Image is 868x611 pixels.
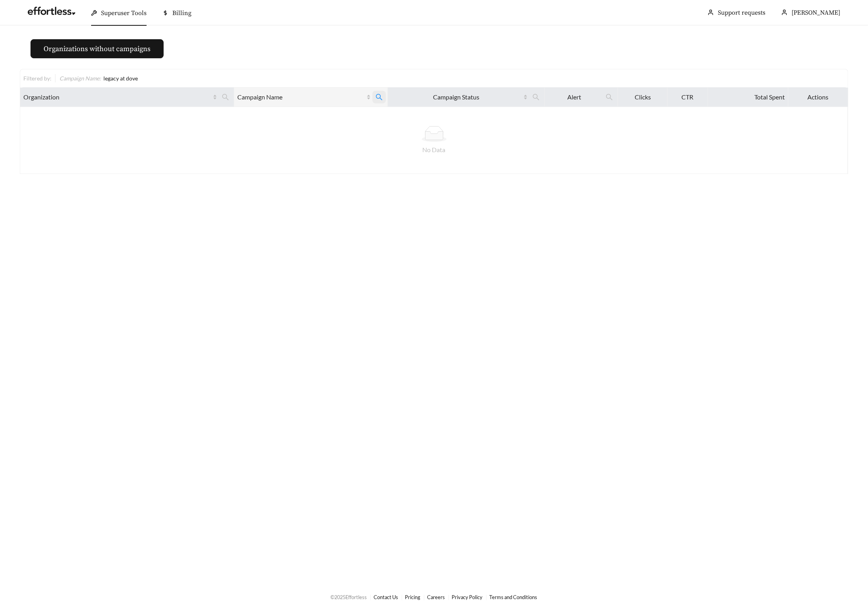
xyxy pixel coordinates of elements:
span: search [606,94,613,101]
th: Actions [788,88,848,107]
span: Organizations without campaigns [44,44,151,54]
span: Superuser Tools [101,9,147,17]
span: search [529,91,543,103]
a: Terms and Conditions [490,594,538,600]
span: legacy at dove [103,75,138,82]
span: [PERSON_NAME] [792,9,840,17]
a: Careers [427,594,445,600]
th: Clicks [618,88,668,107]
span: Billing [172,9,191,17]
th: CTR [668,88,708,107]
span: Alert [548,92,601,102]
div: No Data [26,145,842,155]
a: Support requests [718,9,765,17]
span: Organization [23,92,211,102]
span: © 2025 Effortless [331,594,367,600]
a: Privacy Policy [452,594,483,600]
span: search [219,91,232,103]
span: Campaign Name : [59,75,101,82]
span: search [603,91,616,103]
span: search [222,94,229,101]
span: Campaign Status [391,92,521,102]
span: search [372,91,386,103]
span: search [532,94,540,101]
a: Pricing [405,594,421,600]
div: Filtered by: [23,74,55,82]
span: search [376,94,383,101]
th: Total Spent [708,88,788,107]
span: Campaign Name [237,92,365,102]
a: Contact Us [374,594,399,600]
button: Organizations without campaigns [31,39,164,58]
